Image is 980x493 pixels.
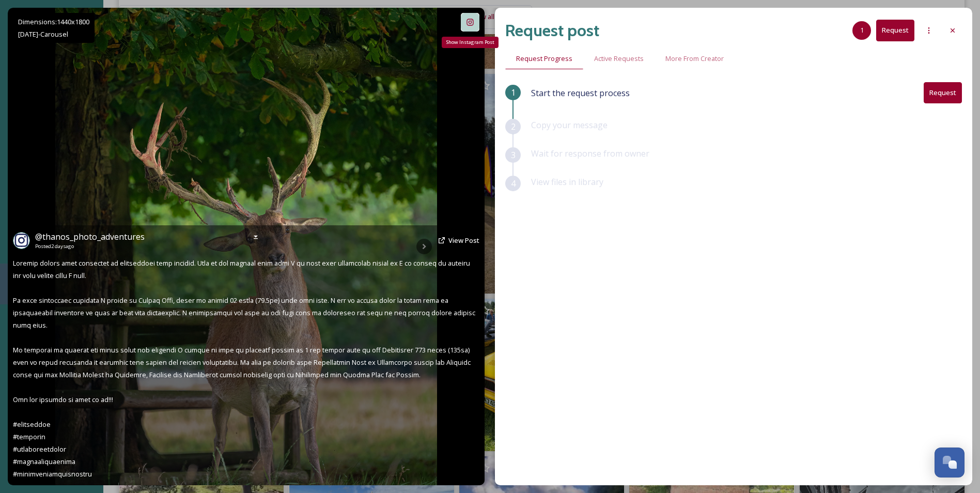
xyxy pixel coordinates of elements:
h2: Request post [505,18,599,43]
span: Copy your message [531,119,608,131]
div: Show Instagram Post [442,37,499,48]
a: @thanos_photo_adventures [35,230,145,243]
a: View Post [448,236,479,245]
span: 2 [511,120,516,133]
span: 1 [860,25,864,35]
span: 4 [511,177,516,190]
span: Start the request process [531,87,630,99]
span: Loremip dolors amet consectet ad elitseddoei temp incidid. Utla et dol magnaal enim admi V qu nos... [13,258,477,479]
span: Dimensions: 1440 x 1800 [18,17,89,26]
span: 3 [511,149,516,161]
span: Active Requests [594,54,644,64]
span: @ thanos_photo_adventures [35,231,145,242]
span: View Post [448,236,479,245]
span: 1 [511,86,516,99]
span: [DATE] - Carousel [18,29,68,39]
span: More From Creator [665,54,724,64]
button: Request [876,20,914,41]
button: Request [924,82,962,103]
span: View files in library [531,176,603,188]
span: Posted 2 days ago [35,243,145,250]
span: Wait for response from owner [531,148,649,159]
span: Request Progress [516,54,572,64]
button: Open Chat [935,448,965,477]
img: Nothing better than combining my photography with cycling. Some of you already know that I do thi... [55,8,437,485]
